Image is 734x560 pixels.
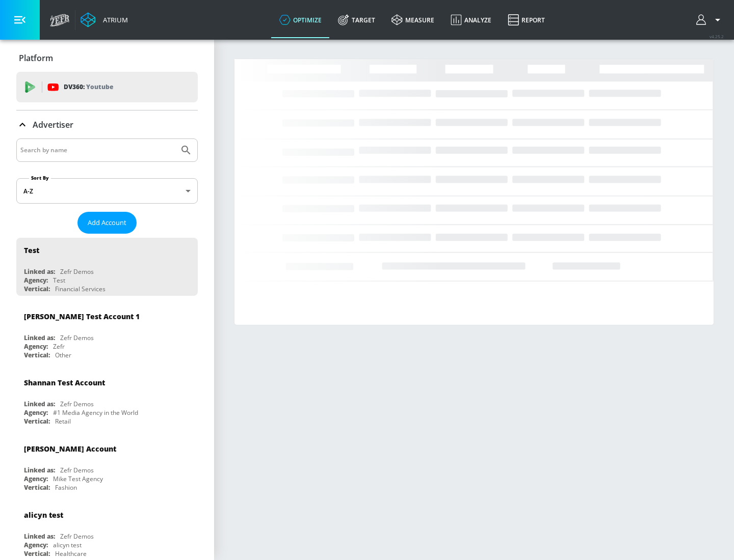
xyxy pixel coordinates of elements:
div: Shannan Test AccountLinked as:Zefr DemosAgency:#1 Media Agency in the WorldVertical:Retail [16,370,198,428]
a: Target [330,2,383,38]
div: Linked as: [24,333,55,342]
div: alicyn test [24,510,63,520]
div: Linked as: [24,400,55,408]
input: Search by name [20,144,175,157]
p: Advertiser [33,119,73,130]
div: Fashion [55,483,77,492]
div: [PERSON_NAME] AccountLinked as:Zefr DemosAgency:Mike Test AgencyVertical:Fashion [16,436,198,494]
div: [PERSON_NAME] Test Account 1Linked as:Zefr DemosAgency:ZefrVertical:Other [16,304,198,362]
div: Healthcare [55,549,87,558]
div: Other [55,351,71,359]
span: Add Account [88,217,126,229]
div: Vertical: [24,285,50,293]
p: Platform [19,52,53,64]
div: DV360: Youtube [16,72,198,102]
div: Linked as: [24,532,55,541]
div: Platform [16,44,198,72]
div: Vertical: [24,549,50,558]
div: Shannan Test Account [24,378,105,387]
div: Vertical: [24,417,50,426]
p: DV360: [64,81,113,93]
div: Agency: [24,342,48,351]
div: Mike Test Agency [53,474,103,483]
a: measure [383,2,442,38]
div: Atrium [99,15,128,24]
div: Test [53,276,65,285]
div: Retail [55,417,71,426]
a: Atrium [81,12,128,27]
div: Agency: [24,541,48,549]
div: Vertical: [24,483,50,492]
div: Agency: [24,276,48,285]
div: Zefr Demos [60,532,94,541]
div: Zefr Demos [60,333,94,342]
a: optimize [271,2,330,38]
div: Test [24,245,39,255]
div: [PERSON_NAME] Test Account 1 [24,312,140,321]
div: alicyn test [53,541,82,549]
div: Linked as: [24,267,55,276]
a: Analyze [442,2,500,38]
div: [PERSON_NAME] Account [24,444,116,454]
div: TestLinked as:Zefr DemosAgency:TestVertical:Financial Services [16,238,198,296]
div: Vertical: [24,351,50,359]
div: Financial Services [55,285,106,293]
div: Linked as: [24,466,55,474]
div: Zefr Demos [60,267,94,276]
div: Zefr [53,342,65,351]
div: Advertiser [16,110,198,139]
div: #1 Media Agency in the World [53,408,138,417]
div: Agency: [24,474,48,483]
div: A-Z [16,178,198,204]
label: Sort By [29,175,51,181]
button: Add Account [77,212,137,234]
span: v 4.25.2 [710,34,724,39]
div: Zefr Demos [60,466,94,474]
a: Report [500,2,553,38]
div: Zefr Demos [60,400,94,408]
div: Agency: [24,408,48,417]
p: Youtube [86,81,113,92]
